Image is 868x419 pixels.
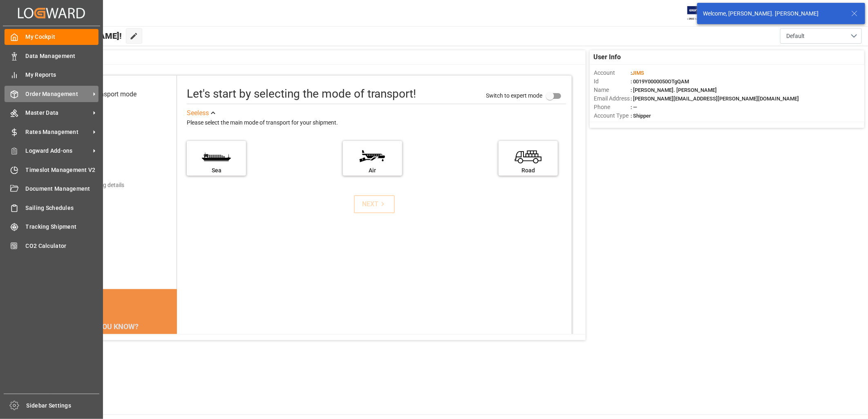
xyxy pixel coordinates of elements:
[631,96,799,102] span: : [PERSON_NAME][EMAIL_ADDRESS][PERSON_NAME][DOMAIN_NAME]
[631,104,637,110] span: : —
[26,242,99,250] span: CO2 Calculator
[26,33,99,41] span: My Cockpit
[26,166,99,174] span: Timeslot Management V2
[26,147,90,155] span: Logward Add-ons
[632,70,644,76] span: JIMS
[26,185,99,193] span: Document Management
[503,166,554,175] div: Road
[687,6,716,20] img: Exertis%20JAM%20-%20Email%20Logo.jpg_1722504956.jpg
[34,28,122,44] span: Hello [PERSON_NAME]!
[4,219,98,235] a: Tracking Shipment
[26,128,90,136] span: Rates Management
[347,166,398,175] div: Air
[4,181,98,197] a: Document Management
[187,85,416,103] div: Let's start by selecting the mode of transport!
[594,77,631,86] span: Id
[354,195,395,213] button: NEXT
[594,94,631,103] span: Email Address
[73,89,136,99] div: Select transport mode
[594,52,621,62] span: User Info
[187,108,209,118] div: See less
[26,90,90,98] span: Order Management
[594,69,631,77] span: Account
[631,113,651,119] span: : Shipper
[703,9,843,18] div: Welcome, [PERSON_NAME]. [PERSON_NAME]
[26,52,99,60] span: Data Management
[26,109,90,117] span: Master Data
[4,29,98,45] a: My Cockpit
[46,318,177,335] div: DID YOU KNOW?
[4,48,98,64] a: Data Management
[26,223,99,231] span: Tracking Shipment
[73,181,124,189] div: Add shipping details
[786,32,805,40] span: Default
[362,199,387,209] div: NEXT
[26,204,99,212] span: Sailing Schedules
[631,78,689,85] span: : 0019Y0000050OTgQAM
[26,71,99,79] span: My Reports
[594,103,631,111] span: Phone
[486,92,542,99] span: Switch to expert mode
[27,401,100,410] span: Sidebar Settings
[631,70,644,76] span: :
[4,200,98,216] a: Sailing Schedules
[4,238,98,254] a: CO2 Calculator
[4,162,98,178] a: Timeslot Management V2
[187,118,566,128] div: Please select the main mode of transport for your shipment.
[594,111,631,120] span: Account Type
[4,67,98,83] a: My Reports
[594,86,631,94] span: Name
[780,28,862,44] button: open menu
[631,87,717,93] span: : [PERSON_NAME]. [PERSON_NAME]
[191,166,242,175] div: Sea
